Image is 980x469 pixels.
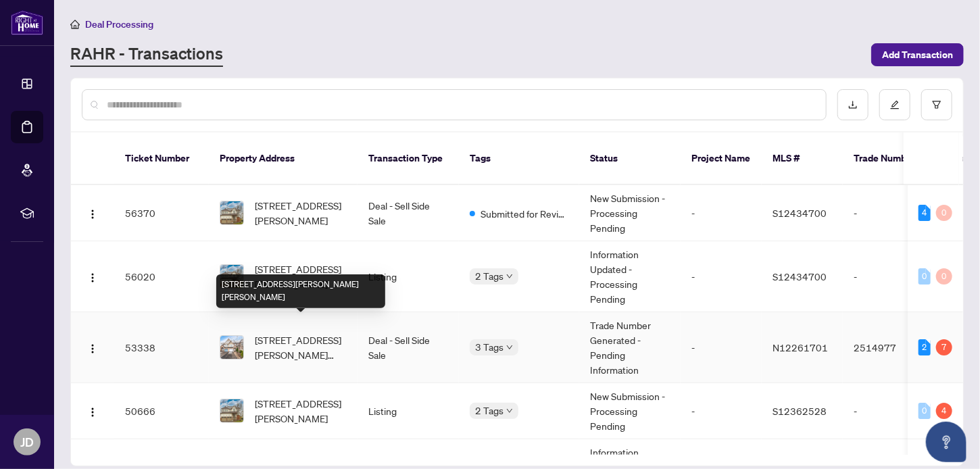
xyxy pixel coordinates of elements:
[358,312,459,383] td: Deal - Sell Side Sale
[220,336,243,359] img: thumbnail-img
[220,265,243,288] img: thumbnail-img
[87,272,98,283] img: Logo
[762,132,843,185] th: MLS #
[114,241,209,312] td: 56020
[11,10,43,35] img: logo
[579,241,681,312] td: Information Updated - Processing Pending
[20,433,34,451] span: JD
[481,206,568,221] span: Submitted for Review
[70,20,80,29] span: home
[114,312,209,383] td: 53338
[459,132,579,185] th: Tags
[848,100,858,109] span: download
[209,132,358,185] th: Property Address
[506,408,513,414] span: down
[921,89,952,120] button: filter
[87,407,98,418] img: Logo
[82,202,103,224] button: Logo
[220,399,243,422] img: thumbnail-img
[936,403,952,419] div: 4
[85,18,153,30] span: Deal Processing
[681,312,762,383] td: -
[216,274,385,308] div: [STREET_ADDRESS][PERSON_NAME][PERSON_NAME]
[681,241,762,312] td: -
[579,383,681,439] td: New Submission - Processing Pending
[936,205,952,221] div: 0
[114,132,209,185] th: Ticket Number
[475,403,504,418] span: 2 Tags
[926,422,966,462] button: Open asap
[936,268,952,285] div: 0
[475,339,504,355] span: 3 Tags
[918,339,931,355] div: 2
[936,339,952,355] div: 7
[579,185,681,241] td: New Submission - Processing Pending
[843,312,937,383] td: 2514977
[773,270,827,282] span: S12434700
[773,405,827,417] span: S12362528
[843,132,937,185] th: Trade Number
[82,266,103,287] button: Logo
[255,396,347,426] span: [STREET_ADDRESS][PERSON_NAME]
[506,273,513,280] span: down
[843,383,937,439] td: -
[918,205,931,221] div: 4
[255,262,347,291] span: [STREET_ADDRESS][PERSON_NAME]
[879,89,910,120] button: edit
[87,343,98,354] img: Logo
[358,185,459,241] td: Deal - Sell Side Sale
[890,100,900,109] span: edit
[255,198,347,228] span: [STREET_ADDRESS][PERSON_NAME]
[220,201,243,224] img: thumbnail-img
[681,132,762,185] th: Project Name
[681,383,762,439] td: -
[255,332,347,362] span: [STREET_ADDRESS][PERSON_NAME][PERSON_NAME]
[773,341,828,353] span: N12261701
[773,207,827,219] span: S12434700
[87,209,98,220] img: Logo
[114,383,209,439] td: 50666
[918,268,931,285] div: 0
[882,44,953,66] span: Add Transaction
[358,132,459,185] th: Transaction Type
[681,185,762,241] td: -
[114,185,209,241] td: 56370
[918,403,931,419] div: 0
[358,241,459,312] td: Listing
[579,312,681,383] td: Trade Number Generated - Pending Information
[358,383,459,439] td: Listing
[82,400,103,422] button: Logo
[843,185,937,241] td: -
[82,337,103,358] button: Logo
[70,43,223,67] a: RAHR - Transactions
[871,43,964,66] button: Add Transaction
[579,132,681,185] th: Status
[843,241,937,312] td: -
[932,100,941,109] span: filter
[475,268,504,284] span: 2 Tags
[837,89,868,120] button: download
[506,344,513,351] span: down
